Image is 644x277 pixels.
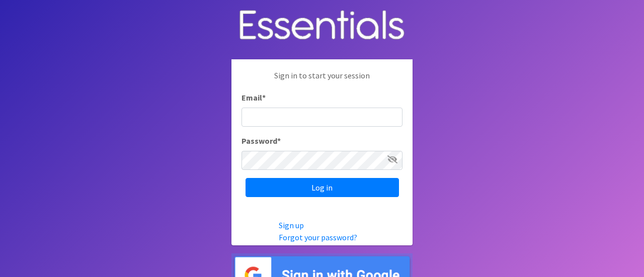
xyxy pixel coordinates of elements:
abbr: required [277,136,281,146]
p: Sign in to start your session [242,69,403,91]
a: Sign up [279,220,304,230]
input: Log in [246,178,399,197]
label: Password [242,135,281,147]
label: Email [242,91,266,104]
a: Forgot your password? [279,232,357,242]
abbr: required [262,93,266,103]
